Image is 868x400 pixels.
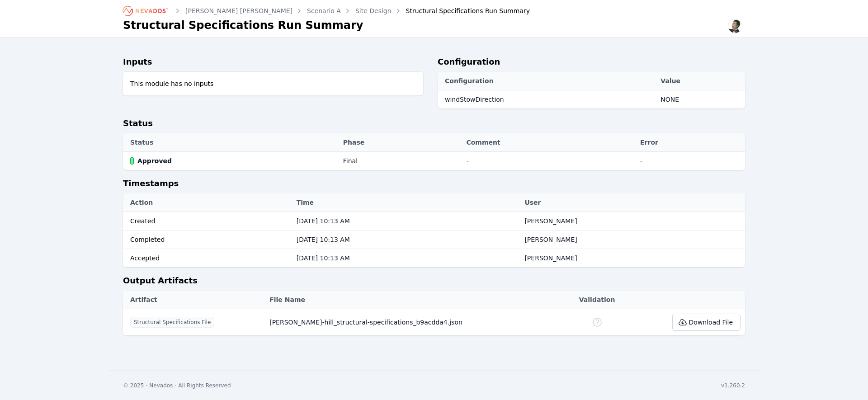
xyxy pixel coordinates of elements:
[130,317,214,328] span: Structural Specifications File
[123,274,745,291] h2: Output Artifacts
[520,212,745,231] td: [PERSON_NAME]
[656,72,745,90] th: Value
[636,152,745,170] td: -
[307,6,341,15] a: Scenario A
[520,231,745,249] td: [PERSON_NAME]
[438,56,745,72] h2: Configuration
[269,319,462,326] span: [PERSON_NAME]-hill_structural-specifications_b9acdda4.json
[721,382,745,389] div: v1.260.2
[292,193,520,212] th: Time
[672,314,741,331] button: Download File
[123,382,231,389] div: © 2025 - Nevados - All Rights Reserved
[123,4,530,18] nav: Breadcrumb
[656,90,745,109] td: NONE
[292,212,520,231] td: [DATE] 10:13 AM
[339,133,462,152] th: Phase
[123,72,423,95] div: This module has no inputs
[123,193,292,212] th: Action
[185,6,292,15] a: [PERSON_NAME] [PERSON_NAME]
[265,291,564,309] th: File Name
[123,18,363,33] h1: Structural Specifications Run Summary
[728,19,742,33] img: Alex Kushner
[355,6,392,15] a: Site Design
[130,235,288,244] div: Completed
[393,6,530,15] div: Structural Specifications Run Summary
[137,156,172,165] span: Approved
[123,117,745,133] h2: Status
[292,231,520,249] td: [DATE] 10:13 AM
[520,249,745,268] td: [PERSON_NAME]
[564,291,630,309] th: Validation
[592,317,603,328] div: No Schema
[130,254,288,263] div: Accepted
[123,56,423,72] h2: Inputs
[123,177,745,193] h2: Timestamps
[123,291,265,309] th: Artifact
[123,133,339,152] th: Status
[462,133,636,152] th: Comment
[636,133,745,152] th: Error
[462,152,636,170] td: -
[445,96,504,103] span: windStowDirection
[438,72,656,90] th: Configuration
[130,216,288,226] div: Created
[292,249,520,268] td: [DATE] 10:13 AM
[520,193,745,212] th: User
[343,156,358,165] div: Final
